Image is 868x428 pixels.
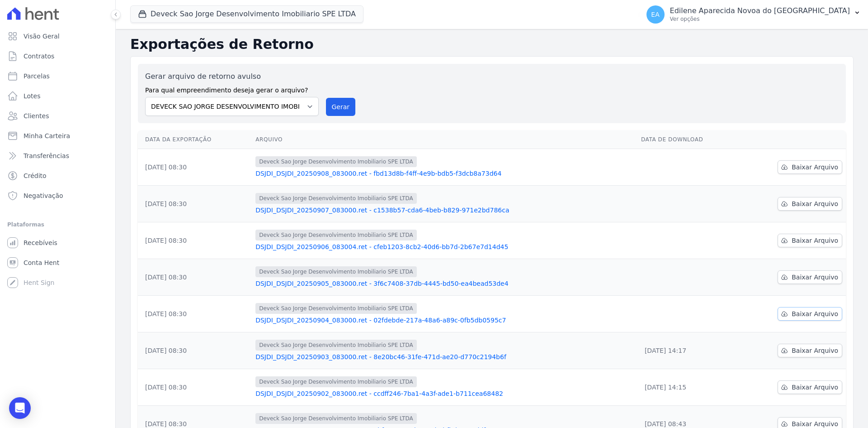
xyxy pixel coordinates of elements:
[24,171,47,180] span: Crédito
[255,156,416,167] span: Deveck Sao Jorge Desenvolvimento Imobiliario SPE LTDA
[326,98,356,116] button: Gerar
[255,303,416,314] span: Deveck Sao Jorge Desenvolvimento Imobiliario SPE LTDA
[792,383,838,392] span: Baixar Arquivo
[138,149,252,186] td: [DATE] 08:30
[138,186,252,222] td: [DATE] 08:30
[255,279,634,288] a: DSJDI_DSJDI_20250905_083000.ret - 3f6c7408-37db-4445-bd50-ea4bead53de4
[255,193,416,204] span: Deveck Sao Jorge Desenvolvimento Imobiliario SPE LTDA
[778,307,842,321] a: Baixar Arquivo
[9,397,31,419] div: Open Intercom Messenger
[138,296,252,332] td: [DATE] 08:30
[4,47,112,65] a: Contratos
[24,91,41,101] span: Lotes
[255,316,634,325] a: DSJDI_DSJDI_20250904_083000.ret - 02fdebde-217a-48a6-a89c-0fb5db0595c7
[637,332,740,369] td: [DATE] 14:17
[255,230,416,240] span: Deveck Sao Jorge Desenvolvimento Imobiliario SPE LTDA
[792,163,838,172] span: Baixar Arquivo
[255,169,634,178] a: DSJDI_DSJDI_20250908_083000.ret - fbd13d8b-f4ff-4e9b-bdb5-f3dcb8a73d64
[4,147,112,165] a: Transferências
[792,236,838,245] span: Baixar Arquivo
[4,87,112,105] a: Lotes
[7,219,108,230] div: Plataformas
[4,127,112,145] a: Minha Carteira
[4,254,112,272] a: Conta Hent
[778,160,842,174] a: Baixar Arquivo
[24,258,59,267] span: Conta Hent
[792,273,838,282] span: Baixar Arquivo
[255,389,634,398] a: DSJDI_DSJDI_20250902_083000.ret - ccdff246-7ba1-4a3f-ade1-b711cea68482
[778,270,842,284] a: Baixar Arquivo
[145,71,319,82] label: Gerar arquivo de retorno avulso
[130,36,854,53] h2: Exportações de Retorno
[255,340,416,351] span: Deveck Sao Jorge Desenvolvimento Imobiliario SPE LTDA
[255,413,416,424] span: Deveck Sao Jorge Desenvolvimento Imobiliario SPE LTDA
[255,352,634,361] a: DSJDI_DSJDI_20250903_083000.ret - 8e20bc46-31fe-471d-ae20-d770c2194b6f
[24,52,54,61] span: Contratos
[255,266,416,277] span: Deveck Sao Jorge Desenvolvimento Imobiliario SPE LTDA
[4,67,112,85] a: Parcelas
[24,32,60,41] span: Visão Geral
[778,197,842,211] a: Baixar Arquivo
[670,15,850,23] p: Ver opções
[4,27,112,45] a: Visão Geral
[24,191,63,200] span: Negativação
[670,6,850,15] p: Edilene Aparecida Novoa do [GEOGRAPHIC_DATA]
[778,344,842,357] a: Baixar Arquivo
[24,131,70,140] span: Minha Carteira
[4,167,112,185] a: Crédito
[778,380,842,394] a: Baixar Arquivo
[24,111,49,120] span: Clientes
[252,130,637,149] th: Arquivo
[778,234,842,247] a: Baixar Arquivo
[637,369,740,406] td: [DATE] 14:15
[639,2,868,27] button: EA Edilene Aparecida Novoa do [GEOGRAPHIC_DATA] Ver opções
[138,332,252,369] td: [DATE] 08:30
[138,259,252,296] td: [DATE] 08:30
[255,206,634,215] a: DSJDI_DSJDI_20250907_083000.ret - c1538b57-cda6-4beb-b829-971e2bd786ca
[792,199,838,208] span: Baixar Arquivo
[792,309,838,318] span: Baixar Arquivo
[138,130,252,149] th: Data da Exportação
[637,130,740,149] th: Data de Download
[255,242,634,251] a: DSJDI_DSJDI_20250906_083004.ret - cfeb1203-8cb2-40d6-bb7d-2b67e7d14d45
[130,5,363,23] button: Deveck Sao Jorge Desenvolvimento Imobiliario SPE LTDA
[4,107,112,125] a: Clientes
[138,222,252,259] td: [DATE] 08:30
[24,151,69,160] span: Transferências
[24,238,57,247] span: Recebíveis
[145,82,319,95] label: Para qual empreendimento deseja gerar o arquivo?
[792,346,838,355] span: Baixar Arquivo
[138,369,252,406] td: [DATE] 08:30
[24,72,50,81] span: Parcelas
[255,376,416,387] span: Deveck Sao Jorge Desenvolvimento Imobiliario SPE LTDA
[4,187,112,205] a: Negativação
[4,234,112,252] a: Recebíveis
[651,11,659,18] span: EA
